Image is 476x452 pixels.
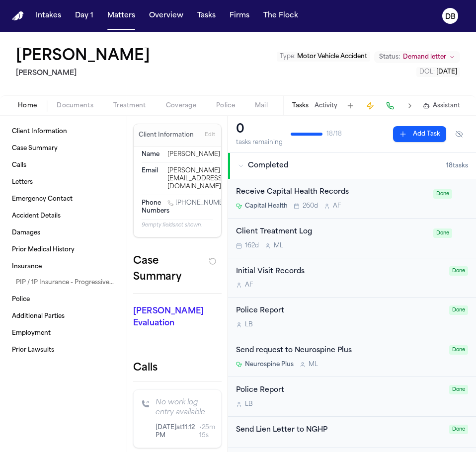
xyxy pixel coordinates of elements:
[436,69,457,75] span: [DATE]
[226,7,253,25] button: Firms
[142,151,161,158] dt: Name
[8,292,119,307] a: Police
[403,53,446,61] span: Demand letter
[133,305,222,329] p: [PERSON_NAME] Evaluation
[228,417,476,449] div: Open task: Send Lien Letter to NGHP
[274,242,283,250] span: M L
[297,54,367,60] span: Motor Vehicle Accident
[202,127,218,143] button: Edit
[16,48,150,66] button: Edit matter name
[228,179,476,219] div: Open task: Receive Capital Health Records
[449,305,468,315] span: Done
[142,199,169,215] span: Phone Numbers
[236,345,443,357] div: Send request to Neurospine Plus
[205,132,215,139] span: Edit
[228,153,476,179] button: Completed18tasks
[137,131,196,139] h3: Client Information
[8,259,119,275] a: Insurance
[71,7,97,25] button: Day 1
[228,377,476,417] div: Open task: Police Report
[363,99,377,113] button: Create Immediate Task
[374,51,460,63] button: Change status from Demand letter
[236,122,283,138] div: 0
[236,385,443,396] div: Police Report
[57,102,93,110] span: Documents
[193,7,220,25] button: Tasks
[419,69,435,75] span: DOL :
[167,167,213,191] div: [PERSON_NAME][EMAIL_ADDRESS][DOMAIN_NAME]
[167,151,213,158] div: [PERSON_NAME]
[8,225,119,241] a: Damages
[236,305,443,317] div: Police Report
[379,53,400,61] span: Status:
[449,345,468,355] span: Done
[12,275,119,291] a: PIP / 1P Insurance - Progressive Advanced Insurance Company
[450,126,468,142] button: Hide completed tasks (⌘⇧H)
[433,228,452,238] span: Done
[326,130,342,138] span: 18 / 18
[18,102,37,110] span: Home
[199,424,215,440] span: • 25m 15s
[245,321,253,329] span: L B
[142,167,161,191] dt: Email
[449,385,468,394] span: Done
[142,222,213,229] p: 9 empty fields not shown.
[8,141,119,156] a: Case Summary
[167,199,234,207] a: Call 1 (609) 401-8213
[236,139,283,147] div: tasks remaining
[133,253,204,285] h2: Case Summary
[383,99,397,113] button: Make a Call
[113,102,146,110] span: Treatment
[245,281,253,289] span: A F
[8,325,119,341] a: Employment
[228,219,476,258] div: Open task: Client Treatment Log
[236,425,443,436] div: Send Lien Letter to NGHP
[255,102,268,110] span: Mail
[8,174,119,190] a: Letters
[8,308,119,324] a: Additional Parties
[156,424,195,440] span: [DATE] at 11:12 PM
[292,102,309,110] button: Tasks
[216,102,235,110] span: Police
[8,208,119,224] a: Accident Details
[228,298,476,337] div: Open task: Police Report
[156,398,213,418] p: No work log entry available
[133,361,222,375] h2: Calls
[236,226,427,238] div: Client Treatment Log
[236,187,427,198] div: Receive Capital Health Records
[259,7,302,25] button: The Flock
[309,361,318,369] span: M L
[145,7,187,25] a: Overview
[343,99,357,113] button: Add Task
[245,202,288,210] span: Capital Health
[16,68,154,79] h2: [PERSON_NAME]
[449,266,468,276] span: Done
[245,361,294,369] span: Neurospine Plus
[315,102,337,110] button: Activity
[12,11,24,21] img: Finch Logo
[32,7,65,25] a: Intakes
[449,425,468,434] span: Done
[333,202,341,210] span: A F
[446,162,468,170] span: 18 task s
[103,7,139,25] button: Matters
[423,102,460,110] button: Assistant
[393,126,446,142] button: Add Task
[8,242,119,258] a: Prior Medical History
[166,102,196,110] span: Coverage
[236,266,443,278] div: Initial Visit Records
[245,242,259,250] span: 162d
[303,202,318,210] span: 260d
[433,189,452,199] span: Done
[12,11,24,21] a: Home
[8,124,119,140] a: Client Information
[277,52,370,62] button: Edit Type: Motor Vehicle Accident
[8,191,119,207] a: Emergency Contact
[245,400,253,408] span: L B
[248,161,288,171] span: Completed
[433,102,460,110] span: Assistant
